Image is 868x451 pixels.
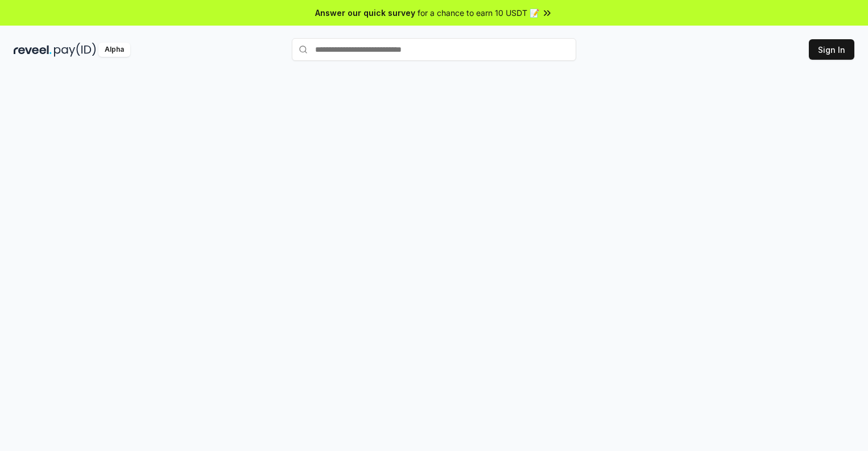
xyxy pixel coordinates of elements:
[418,7,539,19] span: for a chance to earn 10 USDT 📝
[14,43,52,57] img: reveel_dark
[54,43,96,57] img: pay_id
[315,7,415,19] span: Answer our quick survey
[809,39,854,60] button: Sign In
[98,43,130,57] div: Alpha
